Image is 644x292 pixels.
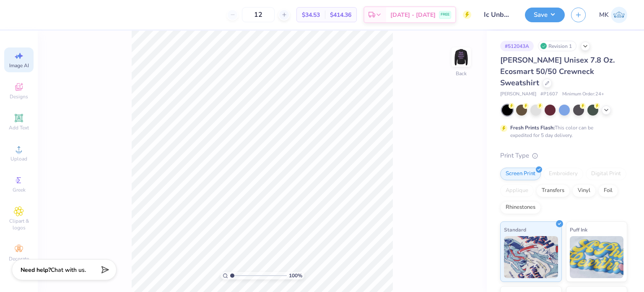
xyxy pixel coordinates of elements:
[21,266,51,274] strong: Need help?
[330,11,351,19] span: $414.36
[599,7,627,23] a: MK
[504,225,526,234] span: Standard
[10,155,27,162] span: Upload
[562,91,604,98] span: Minimum Order: 24 +
[500,91,536,98] span: [PERSON_NAME]
[572,184,596,197] div: Vinyl
[598,184,618,197] div: Foil
[242,7,275,22] input: – –
[540,91,558,98] span: # P1607
[390,11,436,19] span: [DATE] - [DATE]
[441,12,449,18] span: FREE
[500,55,615,88] span: [PERSON_NAME] Unisex 7.8 Oz. Ecosmart 50/50 Crewneck Sweatshirt
[10,93,28,100] span: Designs
[4,218,34,231] span: Clipart & logos
[9,62,29,69] span: Image AI
[586,168,626,180] div: Digital Print
[538,41,576,51] div: Revision 1
[13,187,26,193] span: Greek
[9,255,29,262] span: Decorate
[570,225,587,234] span: Puff Ink
[453,49,470,66] img: Back
[500,168,541,180] div: Screen Print
[500,151,627,160] div: Print Type
[9,124,29,131] span: Add Text
[504,236,558,278] img: Standard
[525,8,565,22] button: Save
[456,70,467,77] div: Back
[510,124,555,131] strong: Fresh Prints Flash:
[289,272,302,279] span: 100 %
[543,168,583,180] div: Embroidery
[510,124,613,139] div: This color can be expedited for 5 day delivery.
[302,11,320,19] span: $34.53
[478,6,519,23] input: Untitled Design
[500,41,534,51] div: # 512043A
[599,10,609,20] span: MK
[611,7,627,23] img: Muskan Kumari
[51,266,86,274] span: Chat with us.
[500,184,534,197] div: Applique
[500,201,541,214] div: Rhinestones
[536,184,570,197] div: Transfers
[570,236,624,278] img: Puff Ink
